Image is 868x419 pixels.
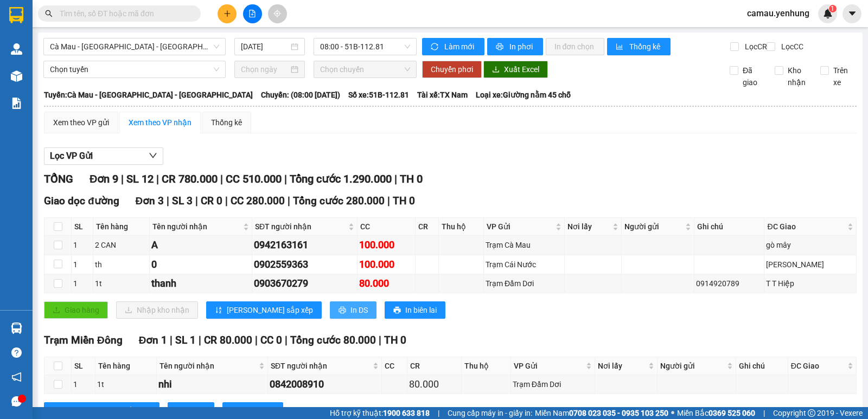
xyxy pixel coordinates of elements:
[330,301,376,319] button: printerIn DS
[72,218,93,236] th: SL
[73,239,91,251] div: 1
[624,221,683,233] span: Người gửi
[151,237,250,253] div: A
[248,10,256,17] span: file-add
[567,221,611,233] span: Nơi lấy
[823,9,833,18] img: icon-new-feature
[359,257,413,272] div: 100.000
[504,63,539,75] span: Xuất Excel
[462,357,511,375] th: Thu hộ
[271,360,371,372] span: SĐT người nhận
[439,218,484,236] th: Thu hộ
[241,41,289,53] input: 15/09/2025
[126,172,154,185] span: SL 12
[383,409,430,417] strong: 1900 633 818
[350,304,368,316] span: In DS
[241,63,289,75] input: Chọn ngày
[224,10,231,17] span: plus
[709,409,755,417] strong: 0369 525 060
[400,172,423,185] span: TH 0
[60,8,188,20] input: Tìm tên, số ĐT hoặc mã đơn
[359,276,413,291] div: 80.000
[284,172,287,185] span: |
[339,306,346,315] span: printer
[484,274,565,293] td: Trạm Đầm Dơi
[607,38,671,55] button: bar-chartThống kê
[50,61,219,78] span: Chọn tuyến
[409,377,459,392] div: 80.000
[44,334,123,346] span: Trạm Miền Đông
[199,334,201,346] span: |
[95,259,148,270] div: th
[53,117,109,128] div: Xem theo VP gửi
[847,9,857,18] span: caret-down
[422,38,484,55] button: syncLàm mới
[598,360,646,372] span: Nơi lấy
[97,378,155,390] div: 1t
[220,172,223,185] span: |
[121,172,124,185] span: |
[767,221,845,233] span: ĐC Giao
[11,43,22,55] img: warehouse-icon
[252,236,357,255] td: 0942163161
[569,409,668,417] strong: 0708 023 035 - 0935 103 250
[175,334,196,346] span: SL 1
[11,347,22,358] span: question-circle
[150,274,252,293] td: thanh
[73,278,91,289] div: 1
[150,255,252,274] td: 0
[44,91,253,99] b: Tuyến: Cà Mau - [GEOGRAPHIC_DATA] - [GEOGRAPHIC_DATA]
[268,375,382,394] td: 0842008910
[766,259,854,270] div: [PERSON_NAME]
[766,239,854,251] div: gò mây
[492,66,500,74] span: download
[50,149,93,163] span: Lọc VP Gửi
[546,38,605,55] button: In đơn chọn
[44,195,119,207] span: Giao dọc đường
[393,195,415,207] span: TH 0
[116,301,198,319] button: downloadNhập kho nhận
[777,41,805,53] span: Lọc CC
[384,334,406,346] span: TH 0
[808,409,815,417] span: copyright
[486,278,563,289] div: Trạm Đầm Dơi
[53,407,60,416] span: sort-ascending
[255,334,258,346] span: |
[226,172,282,185] span: CC 510.000
[829,65,857,88] span: Trên xe
[139,334,168,346] span: Đơn 1
[487,221,553,233] span: VP Gửi
[72,357,95,375] th: SL
[486,239,563,251] div: Trạm Cà Mau
[156,172,159,185] span: |
[483,61,548,78] button: downloadXuất Excel
[290,172,392,185] span: Tổng cước 1.290.000
[513,378,593,390] div: Trạm Đầm Dơi
[11,323,22,334] img: warehouse-icon
[358,218,416,236] th: CC
[407,357,462,375] th: CR
[159,360,257,372] span: Tên người nhận
[422,61,482,78] button: Chuyển phơi
[387,195,390,207] span: |
[129,117,192,128] div: Xem theo VP nhận
[252,274,357,293] td: 0903670279
[227,304,313,316] span: [PERSON_NAME] sắp xếp
[843,4,861,23] button: caret-down
[195,195,198,207] span: |
[696,278,762,289] div: 0914920789
[95,357,157,375] th: Tên hàng
[783,65,812,88] span: Kho nhận
[616,43,625,51] span: bar-chart
[158,377,266,392] div: nhi
[829,5,837,12] sup: 1
[90,172,118,185] span: Đơn 9
[11,372,22,382] span: notification
[261,89,340,101] span: Chuyến: (08:00 [DATE])
[394,172,397,185] span: |
[766,278,854,289] div: T T Hiệp
[348,89,409,101] span: Số xe: 51B-112.81
[476,89,571,101] span: Loại xe: Giường nằm 45 chỗ
[11,70,22,82] img: warehouse-icon
[95,239,148,251] div: 2 CAN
